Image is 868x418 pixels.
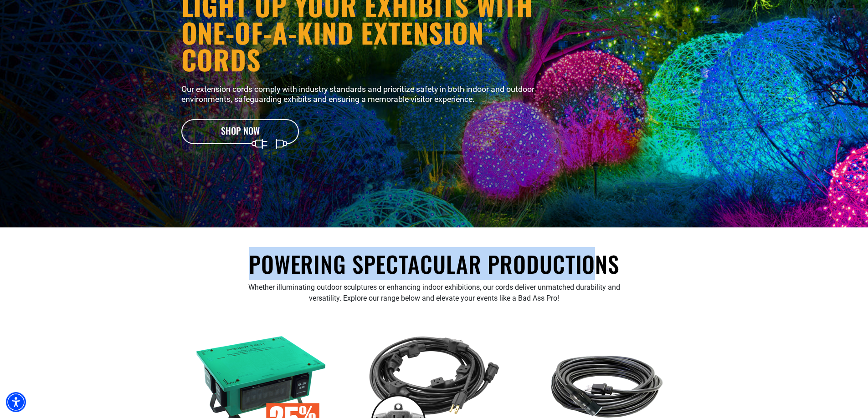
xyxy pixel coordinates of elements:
[246,249,622,278] h2: Powering Spectacular Productions
[6,392,26,412] div: Accessibility Menu
[246,282,622,304] p: Whether illuminating outdoor sculptures or enhancing indoor exhibitions, our cords deliver unmatc...
[181,84,557,105] p: Our extension cords comply with industry standards and prioritize safety in both indoor and outdo...
[181,119,300,145] a: Shop Now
